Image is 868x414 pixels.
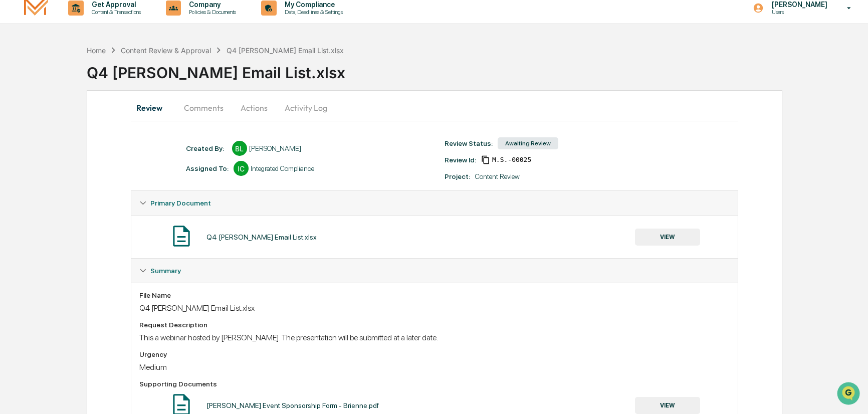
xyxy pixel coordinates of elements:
[181,1,241,9] p: Company
[10,76,28,94] img: 1746055101610-c473b297-6a78-478c-a979-82029cc54cd1
[10,146,18,154] div: 🔎
[475,172,520,180] div: Content Review
[277,96,335,120] button: Activity Log
[635,397,700,414] button: VIEW
[181,9,241,16] p: Policies & Documents
[20,126,65,136] span: Preclearance
[492,156,531,164] span: 7627844d-788d-4da4-9635-f8db56745f18
[131,191,738,215] div: Primary Document
[169,224,194,249] img: Document Icon
[87,56,868,82] div: Q4 [PERSON_NAME] Email List.xlsx
[69,122,128,140] a: 🗄️Attestations
[71,169,121,177] a: Powered byPylon
[445,156,476,164] div: Review Id:
[20,145,63,155] span: Data Lookup
[10,127,18,135] div: 🖐️
[445,172,470,180] div: Project:
[764,9,832,16] p: Users
[139,380,730,388] div: Supporting Documents
[277,1,348,9] p: My Compliance
[121,46,211,55] div: Content Review & Approval
[498,137,558,149] div: Awaiting Review
[34,76,164,86] div: Start new chat
[232,141,247,156] div: BL
[445,139,493,147] div: Review Status:
[251,164,314,172] div: Integrated Compliance
[150,267,181,275] span: Summary
[227,46,344,55] div: Q4 [PERSON_NAME] Email List.xlsx
[764,1,832,9] p: [PERSON_NAME]
[277,9,348,16] p: Data, Deadlines & Settings
[139,321,730,329] div: Request Description
[139,350,730,358] div: Urgency
[249,144,301,152] div: [PERSON_NAME]
[6,141,67,159] a: 🔎Data Lookup
[186,144,227,152] div: Created By: ‎ ‎
[34,86,127,94] div: We're available if you need us!
[139,362,730,372] div: Medium
[131,96,738,120] div: secondary tabs example
[100,169,121,177] span: Pylon
[150,199,211,207] span: Primary Document
[139,303,730,313] div: Q4 [PERSON_NAME] Email List.xlsx
[87,46,106,55] div: Home
[84,1,146,9] p: Get Approval
[131,96,176,120] button: Review
[6,122,69,140] a: 🖐️Preclearance
[186,164,229,172] div: Assigned To:
[206,401,379,409] div: [PERSON_NAME] Event Sponsorship Form - Brienne.pdf
[170,79,182,91] button: Start new chat
[139,291,730,299] div: File Name
[836,381,863,408] iframe: Open customer support
[234,161,249,176] div: IC
[84,9,146,16] p: Content & Transactions
[139,333,730,342] div: This a webinar hosted by [PERSON_NAME]. The presentation will be submitted at a later date.
[73,127,81,135] div: 🗄️
[232,96,277,120] button: Actions
[131,259,738,283] div: Summary
[635,229,700,246] button: VIEW
[10,21,182,37] p: How can we help?
[83,126,124,136] span: Attestations
[206,233,317,241] div: Q4 [PERSON_NAME] Email List.xlsx
[131,215,738,258] div: Primary Document
[176,96,232,120] button: Comments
